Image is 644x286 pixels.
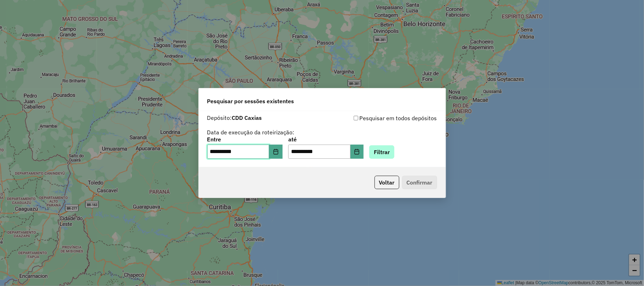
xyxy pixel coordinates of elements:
span: Pesquisar por sessões existentes [207,97,294,105]
label: Data de execução da roteirização: [207,128,295,136]
label: Entre [207,135,283,144]
div: Pesquisar em todos depósitos [322,114,437,122]
label: até [288,135,364,144]
button: Choose Date [350,145,364,159]
label: Depósito: [207,113,262,122]
button: Filtrar [369,145,394,159]
strong: CDD Caxias [232,114,262,121]
button: Voltar [375,176,399,189]
button: Choose Date [269,145,283,159]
